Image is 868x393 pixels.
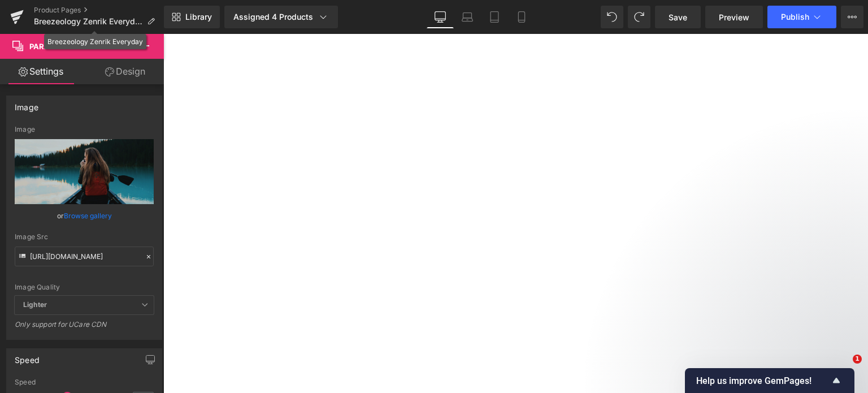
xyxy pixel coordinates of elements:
b: Lighter [23,300,47,309]
a: Laptop [454,6,481,28]
span: 1 [853,355,862,364]
a: Design [84,59,166,84]
div: Image Quality [15,283,154,291]
button: More [841,6,863,28]
div: Image [15,96,38,112]
span: Help us improve GemPages! [696,375,830,386]
a: Browse gallery [64,206,112,226]
button: Undo [601,6,623,28]
a: Desktop [427,6,454,28]
a: Preview [705,6,763,28]
div: or [15,210,154,222]
button: Publish [767,6,836,28]
a: Tablet [481,6,508,28]
div: Speed [15,378,154,386]
span: Publish [781,12,809,21]
button: Redo [628,6,650,28]
div: Image [15,126,154,133]
div: Only support for UCare CDN [15,320,154,336]
span: Library [185,12,212,22]
iframe: Intercom live chat [830,355,857,382]
span: Parallax [29,42,69,51]
div: Assigned 4 Products [233,11,329,23]
a: Mobile [508,6,535,28]
div: Breezeology Zenrik Everyday [47,36,143,47]
a: Product Pages [34,6,164,15]
span: Save [669,11,687,23]
span: Breezeology Zenrik Everyday [34,17,142,26]
div: Speed [15,349,40,365]
span: Preview [719,11,749,23]
a: New Library [164,6,220,28]
div: Image Src [15,233,154,241]
button: Show survey - Help us improve GemPages! [696,374,843,387]
input: Link [15,247,154,266]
